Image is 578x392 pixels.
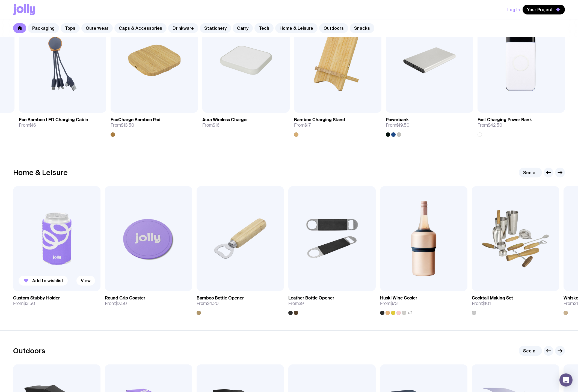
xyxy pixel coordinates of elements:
[350,23,374,33] a: Snacks
[380,301,398,306] span: From
[233,23,253,33] a: Carry
[19,117,88,123] h3: Eco Bamboo LED Charging Cable
[507,5,520,14] button: Log In
[19,123,36,128] span: From
[294,113,381,137] a: Bamboo Charging StandFrom$17
[527,7,553,12] span: Your Project
[115,301,127,306] span: $2.50
[294,117,345,123] h3: Bamboo Charging Stand
[19,276,68,286] button: Add to wishlist
[319,23,348,33] a: Outdoors
[288,301,304,306] span: From
[13,347,45,355] h2: Outdoors
[81,23,113,33] a: Outerwear
[559,373,573,387] div: Open Intercom Messenger
[105,291,192,311] a: Round Grip CoasterFrom$2.50
[23,301,35,306] span: $3.50
[482,301,491,306] span: $101
[197,301,219,306] span: From
[13,301,35,306] span: From
[111,113,198,137] a: EcoCharge Bamboo PadFrom$13.50
[488,122,502,128] span: $42.50
[472,295,513,301] h3: Cocktail Making Set
[29,122,36,128] span: $16
[390,301,398,306] span: $73
[28,23,59,33] a: Packaging
[519,168,542,177] a: See all
[386,113,473,137] a: PowerbankFrom$19.50
[13,291,100,311] a: Custom Stubby HolderFrom$3.50
[213,122,220,128] span: $16
[19,113,106,132] a: Eco Bamboo LED Charging CableFrom$16
[396,122,410,128] span: $19.50
[32,278,63,283] span: Add to wishlist
[254,23,274,33] a: Tech
[304,122,311,128] span: $17
[523,5,565,14] button: Your Project
[288,295,334,301] h3: Leather Bottle Opener
[202,113,290,132] a: Aura Wireless ChargerFrom$16
[478,123,502,128] span: From
[168,23,198,33] a: Drinkware
[380,291,467,315] a: Huski Wine CoolerFrom$73+2
[111,117,161,123] h3: EcoCharge Bamboo Pad
[121,122,134,128] span: $13.50
[472,301,491,306] span: From
[197,291,284,315] a: Bamboo Bottle OpenerFrom$4.20
[114,23,167,33] a: Caps & Accessories
[407,311,413,315] span: +2
[519,346,542,356] a: See all
[478,117,532,123] h3: Fast Charging Power Bank
[207,301,219,306] span: $4.20
[478,113,565,137] a: Fast Charging Power BankFrom$42.50
[472,291,559,315] a: Cocktail Making SetFrom$101
[105,301,127,306] span: From
[111,123,134,128] span: From
[200,23,231,33] a: Stationery
[13,295,60,301] h3: Custom Stubby Holder
[61,23,80,33] a: Tops
[202,117,248,123] h3: Aura Wireless Charger
[386,117,409,123] h3: Powerbank
[299,301,304,306] span: $9
[294,123,311,128] span: From
[197,295,244,301] h3: Bamboo Bottle Opener
[202,123,220,128] span: From
[380,295,417,301] h3: Huski Wine Cooler
[275,23,318,33] a: Home & Leisure
[13,168,68,177] h2: Home & Leisure
[386,123,410,128] span: From
[76,276,95,286] a: View
[288,291,376,315] a: Leather Bottle OpenerFrom$9
[105,295,145,301] h3: Round Grip Coaster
